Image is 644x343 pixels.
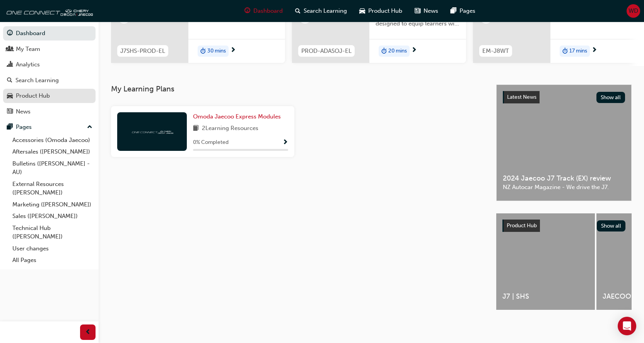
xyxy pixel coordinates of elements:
[503,91,625,103] a: Latest NewsShow all
[4,3,93,19] img: oneconnect
[193,138,229,147] span: 0 % Completed
[408,3,444,19] a: news-iconNews
[207,47,226,56] span: 30 mins
[411,47,417,54] span: next-icon
[9,178,96,199] a: External Resources ([PERSON_NAME])
[496,84,632,201] a: Latest NewsShow all2024 Jaecoo J7 Track (EX) reviewNZ Autocar Magazine - We drive the J7.
[597,220,626,231] button: Show all
[3,120,96,134] button: Pages
[111,84,484,93] h3: My Learning Plans
[9,158,96,178] a: Bulletins ([PERSON_NAME] - AU)
[16,60,40,69] div: Analytics
[460,7,475,15] span: Pages
[502,220,625,232] a: Product HubShow all
[193,124,199,133] span: book-icon
[359,6,365,16] span: car-icon
[289,3,353,19] a: search-iconSearch Learning
[415,6,420,16] span: news-icon
[502,292,589,301] span: J7 | SHS
[244,6,250,16] span: guage-icon
[503,183,625,192] span: NZ Autocar Magazine - We drive the J7.
[16,45,40,54] div: My Team
[451,6,456,16] span: pages-icon
[3,73,96,88] a: Search Learning
[3,89,96,103] a: Product Hub
[282,138,288,147] button: Show Progress
[9,134,96,146] a: Accessories (Omoda Jaecoo)
[16,107,31,116] div: News
[304,7,347,15] span: Search Learning
[120,47,165,56] span: J7SHS-PROD-EL
[282,139,288,146] span: Show Progress
[591,47,597,54] span: next-icon
[7,108,13,115] span: news-icon
[569,47,587,56] span: 17 mins
[3,57,96,72] a: Analytics
[9,210,96,222] a: Sales ([PERSON_NAME])
[295,6,301,16] span: search-icon
[301,47,352,56] span: PROD-ADASOJ-EL
[507,94,536,100] span: Latest News
[9,199,96,211] a: Marketing ([PERSON_NAME])
[202,124,258,133] span: 2 Learning Resources
[3,26,96,41] a: Dashboard
[7,93,13,100] span: car-icon
[596,92,625,103] button: Show all
[629,7,638,15] span: WD
[253,7,283,15] span: Dashboard
[3,42,96,56] a: My Team
[353,3,408,19] a: car-iconProduct Hub
[7,124,13,131] span: pages-icon
[9,243,96,255] a: User changes
[368,7,402,15] span: Product Hub
[230,47,236,54] span: next-icon
[9,222,96,243] a: Technical Hub ([PERSON_NAME])
[85,328,91,337] span: prev-icon
[200,46,206,56] span: duration-icon
[9,254,96,266] a: All Pages
[7,46,13,53] span: people-icon
[193,113,281,120] span: Omoda Jaecoo Express Modules
[238,3,289,19] a: guage-iconDashboard
[618,317,636,335] div: Open Intercom Messenger
[627,4,640,18] button: WD
[503,174,625,183] span: 2024 Jaecoo J7 Track (EX) review
[3,105,96,119] a: News
[9,146,96,158] a: Aftersales ([PERSON_NAME])
[381,46,387,56] span: duration-icon
[496,213,595,310] a: J7 | SHS
[87,122,92,132] span: up-icon
[388,47,407,56] span: 20 mins
[7,30,13,37] span: guage-icon
[16,123,32,132] div: Pages
[3,25,96,120] button: DashboardMy TeamAnalyticsSearch LearningProduct HubNews
[444,3,482,19] a: pages-iconPages
[131,128,173,135] img: oneconnect
[482,47,509,56] span: EM-J8WT
[7,61,13,68] span: chart-icon
[193,112,284,121] a: Omoda Jaecoo Express Modules
[424,7,438,15] span: News
[507,222,537,229] span: Product Hub
[562,46,568,56] span: duration-icon
[15,76,59,85] div: Search Learning
[16,91,50,100] div: Product Hub
[7,77,12,84] span: search-icon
